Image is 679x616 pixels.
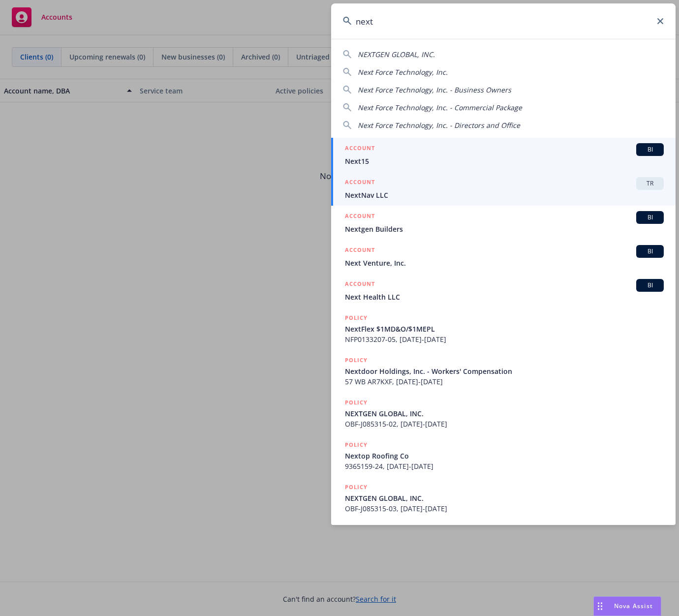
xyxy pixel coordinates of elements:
h5: ACCOUNT [345,279,375,291]
span: TR [640,179,660,188]
h5: POLICY [345,440,368,450]
span: NextFlex $1MD&O/$1MEPL [345,324,664,334]
span: NFP0133207-05, [DATE]-[DATE] [345,334,664,344]
div: Drag to move [594,597,606,616]
a: POLICYNEXTGEN GLOBAL, INC.OBF-J085315-03, [DATE]-[DATE] [331,477,676,519]
h5: ACCOUNT [345,245,375,257]
span: NEXTGEN GLOBAL, INC. [358,50,435,59]
h5: POLICY [345,313,368,323]
span: OBF-J085315-02, [DATE]-[DATE] [345,419,664,429]
a: POLICYNextFlex $1MD&O/$1MEPLNFP0133207-05, [DATE]-[DATE] [331,308,676,350]
span: OBF-J085315-03, [DATE]-[DATE] [345,503,664,514]
span: BI [640,213,660,222]
span: Next Health LLC [345,292,664,302]
span: BI [640,145,660,154]
span: BI [640,247,660,256]
span: Nova Assist [614,602,653,610]
span: Next Force Technology, Inc. - Business Owners [358,85,511,94]
h5: ACCOUNT [345,177,375,189]
button: Nova Assist [593,596,661,616]
h5: POLICY [345,398,368,407]
h5: POLICY [345,482,368,492]
span: BI [640,281,660,290]
a: POLICYNextdoor Holdings, Inc. - Workers' Compensation57 WB AR7KXF, [DATE]-[DATE] [331,350,676,392]
span: NextNav LLC [345,190,664,200]
a: ACCOUNTBINext Venture, Inc. [331,240,676,274]
a: ACCOUNTBINext Health LLC [331,274,676,308]
span: NEXTGEN GLOBAL, INC. [345,408,664,419]
a: ACCOUNTBINextgen Builders [331,206,676,240]
span: 9365159-24, [DATE]-[DATE] [345,461,664,471]
a: ACCOUNTBINext15 [331,138,676,172]
span: NEXTGEN GLOBAL, INC. [345,493,664,503]
h5: ACCOUNT [345,211,375,223]
a: POLICYNextop Roofing Co9365159-24, [DATE]-[DATE] [331,434,676,477]
span: Next15 [345,156,664,166]
a: POLICYNEXTGEN GLOBAL, INC.OBF-J085315-02, [DATE]-[DATE] [331,392,676,434]
h5: POLICY [345,355,368,365]
span: Nextop Roofing Co [345,451,664,461]
span: Next Force Technology, Inc. [358,67,448,77]
span: 57 WB AR7KXF, [DATE]-[DATE] [345,376,664,387]
a: ACCOUNTTRNextNav LLC [331,172,676,206]
span: Nextgen Builders [345,224,664,234]
span: Next Venture, Inc. [345,258,664,268]
span: Nextdoor Holdings, Inc. - Workers' Compensation [345,366,664,376]
span: Next Force Technology, Inc. - Directors and Office [358,121,520,130]
span: Next Force Technology, Inc. - Commercial Package [358,103,522,112]
h5: ACCOUNT [345,143,375,155]
input: Search... [331,3,676,39]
